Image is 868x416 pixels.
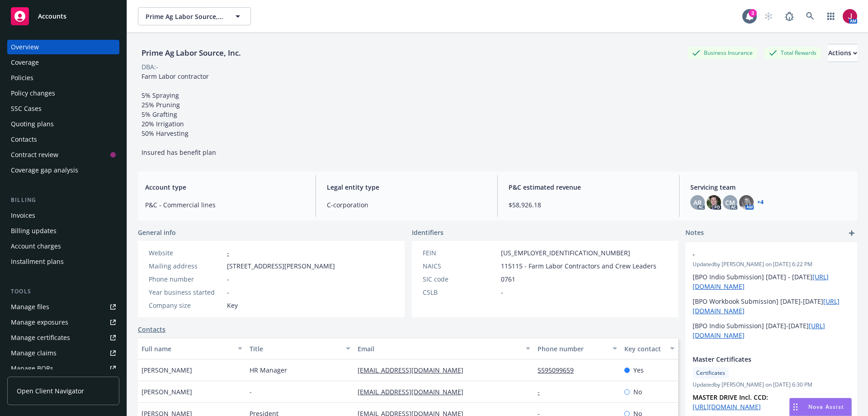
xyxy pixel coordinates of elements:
[690,182,850,192] span: Servicing team
[38,13,66,20] span: Accounts
[142,365,192,375] span: [PERSON_NAME]
[11,55,39,70] div: Coverage
[7,132,119,147] a: Contacts
[749,9,757,17] div: 3
[423,248,497,258] div: FEIN
[7,71,119,85] a: Policies
[7,254,119,269] a: Installment plans
[149,301,223,310] div: Company size
[250,365,287,375] span: HR Manager
[7,300,119,314] a: Manage files
[7,86,119,100] a: Policy changes
[227,274,229,284] span: -
[358,387,471,396] a: [EMAIL_ADDRESS][DOMAIN_NAME]
[757,200,764,205] a: +4
[142,387,192,397] span: [PERSON_NAME]
[759,7,778,25] a: Start snowing
[693,354,826,364] span: Master Certificates
[7,346,119,360] a: Manage claims
[780,7,798,25] a: Report a Bug
[11,254,64,269] div: Installment plans
[693,381,850,389] span: Updated by [PERSON_NAME] on [DATE] 6:30 PM
[146,12,224,21] span: Prime Ag Labor Source, Inc.
[822,7,840,25] a: Switch app
[11,346,57,360] div: Manage claims
[142,344,232,354] div: Full name
[11,86,55,100] div: Policy changes
[138,338,246,359] button: Full name
[685,228,704,239] span: Notes
[11,40,39,54] div: Overview
[423,261,497,271] div: NAICS
[358,366,471,374] a: [EMAIL_ADDRESS][DOMAIN_NAME]
[11,208,35,223] div: Invoices
[693,393,768,402] strong: MASTER DRIVE Incl. CCD:
[246,338,354,359] button: Title
[142,62,158,72] div: DBA: -
[138,228,176,237] span: General info
[693,321,850,340] p: [BPO Indio Submission] [DATE]-[DATE]
[250,344,340,354] div: Title
[509,182,668,192] span: P&C estimated revenue
[7,208,119,223] a: Invoices
[538,366,581,374] a: 5595099659
[227,287,229,297] span: -
[739,195,754,210] img: photo
[11,163,78,177] div: Coverage gap analysis
[538,344,607,354] div: Phone number
[327,200,486,210] span: C-corporation
[11,132,37,147] div: Contacts
[227,249,229,257] a: -
[149,287,223,297] div: Year business started
[327,182,486,192] span: Legal entity type
[7,163,119,177] a: Coverage gap analysis
[11,239,61,253] div: Account charges
[11,300,49,314] div: Manage files
[145,182,305,192] span: Account type
[693,249,826,259] span: -
[538,387,547,396] a: -
[846,228,857,239] a: add
[11,148,58,162] div: Contract review
[685,242,857,347] div: -Updatedby [PERSON_NAME] on [DATE] 6:22 PM[BPO Indio Submission] [DATE] - [DATE][URL][DOMAIN_NAME...
[11,361,53,376] div: Manage BORs
[11,330,70,345] div: Manage certificates
[633,365,644,375] span: Yes
[423,287,497,297] div: CSLB
[7,117,119,131] a: Quoting plans
[688,47,757,58] div: Business Insurance
[11,71,33,85] div: Policies
[138,325,165,334] a: Contacts
[501,261,656,271] span: 115115 - Farm Labor Contractors and Crew Leaders
[11,117,54,131] div: Quoting plans
[693,198,702,207] span: AR
[7,315,119,330] a: Manage exposures
[358,344,520,354] div: Email
[693,296,850,316] p: [BPO Workbook Submission] [DATE]-[DATE]
[7,101,119,116] a: SSC Cases
[227,261,335,271] span: [STREET_ADDRESS][PERSON_NAME]
[7,148,119,162] a: Contract review
[696,369,725,377] span: Certificates
[693,402,761,411] a: [URL][DOMAIN_NAME]
[621,338,678,359] button: Key contact
[7,361,119,376] a: Manage BORs
[11,101,42,116] div: SSC Cases
[801,7,819,25] a: Search
[725,198,735,207] span: CM
[808,403,844,411] span: Nova Assist
[17,386,84,396] span: Open Client Navigator
[7,287,119,296] div: Tools
[7,196,119,205] div: Billing
[790,398,801,416] div: Drag to move
[534,338,620,359] button: Phone number
[7,239,119,253] a: Account charges
[693,260,850,268] span: Updated by [PERSON_NAME] on [DATE] 6:22 PM
[7,330,119,345] a: Manage certificates
[789,398,852,416] button: Nova Assist
[138,7,251,25] button: Prime Ag Labor Source, Inc.
[145,200,305,210] span: P&C - Commercial lines
[828,44,857,62] div: Actions
[707,195,721,210] img: photo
